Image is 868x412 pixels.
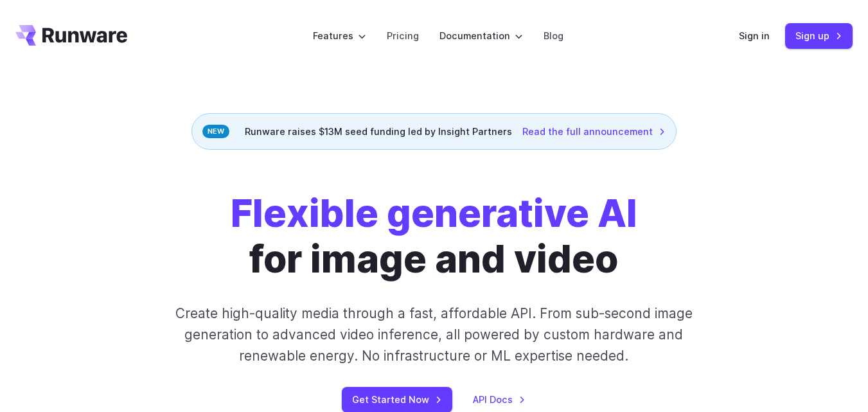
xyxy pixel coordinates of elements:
p: Create high-quality media through a fast, affordable API. From sub-second image generation to adv... [166,303,702,367]
a: Get Started Now [342,387,452,412]
a: Pricing [387,28,419,43]
label: Features [313,28,366,43]
a: Sign in [739,28,770,43]
a: Blog [544,28,563,43]
h1: for image and video [231,191,637,282]
a: API Docs [473,392,526,407]
div: Runware raises $13M seed funding led by Insight Partners [191,113,677,150]
a: Go to / [15,25,127,46]
strong: Flexible generative AI [231,190,637,236]
a: Read the full announcement [522,124,666,139]
a: Sign up [785,23,853,48]
label: Documentation [439,28,523,43]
